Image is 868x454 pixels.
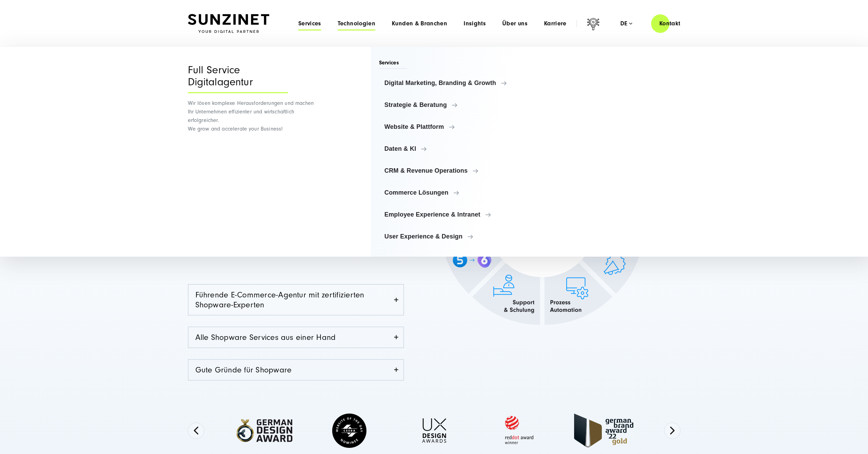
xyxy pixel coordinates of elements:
span: CRM & Revenue Operations [385,167,520,174]
a: Über uns [502,20,528,27]
span: Digital Marketing, Branding & Growth [385,79,520,86]
img: Webentwickler-Agentur - CSSDA Website Nominee [315,410,383,452]
a: Services [298,20,321,27]
img: german-brand-award-gold-badge - Shopware Agentur SUNZINET [570,411,638,450]
span: Daten & KI [385,145,520,152]
a: Kontakt [651,14,689,33]
a: User Experience & Design [379,228,526,245]
span: Commerce Lösungen [385,189,520,196]
div: Full Service Digitalagentur [188,64,288,93]
a: Alle Shopware Services aus einer Hand [189,327,403,347]
a: Technologien [338,20,375,27]
img: UX-Design-Awards - Shopware Agentur SUNZINET [400,410,468,452]
img: Red Dot Award winner - Shopware Agentur SUNZINET [485,410,553,452]
a: Insights [464,20,486,27]
button: Next [664,422,681,439]
a: Strategie & Beratung [379,97,526,113]
span: Strategie & Beratung [385,101,520,108]
a: Führende E-Commerce-Agentur mit zertifizierten Shopware-Experten [189,285,403,315]
a: Website & Plattform [379,119,526,135]
a: Gute Gründe für Shopware [189,360,403,380]
span: User Experience & Design [385,233,520,240]
a: Kunden & Branchen [392,20,447,27]
a: Digital Marketing, Branding & Growth [379,75,526,91]
img: German-Design-Award [231,416,298,445]
a: Commerce Lösungen [379,184,526,201]
div: de [620,20,632,27]
img: SUNZINET Full Service Digital Agentur [188,14,269,33]
span: Wir lösen komplexe Herausforderungen und machen Ihr Unternehmen effizienter und wirtschaftlich er... [188,100,314,132]
a: Karriere [544,20,567,27]
span: Website & Plattform [385,123,520,130]
a: Daten & KI [379,140,526,157]
button: Previous [188,422,204,439]
span: Services [379,59,407,69]
a: Employee Experience & Intranet [379,206,526,223]
span: Employee Experience & Intranet [385,211,520,218]
a: CRM & Revenue Operations [379,162,526,179]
